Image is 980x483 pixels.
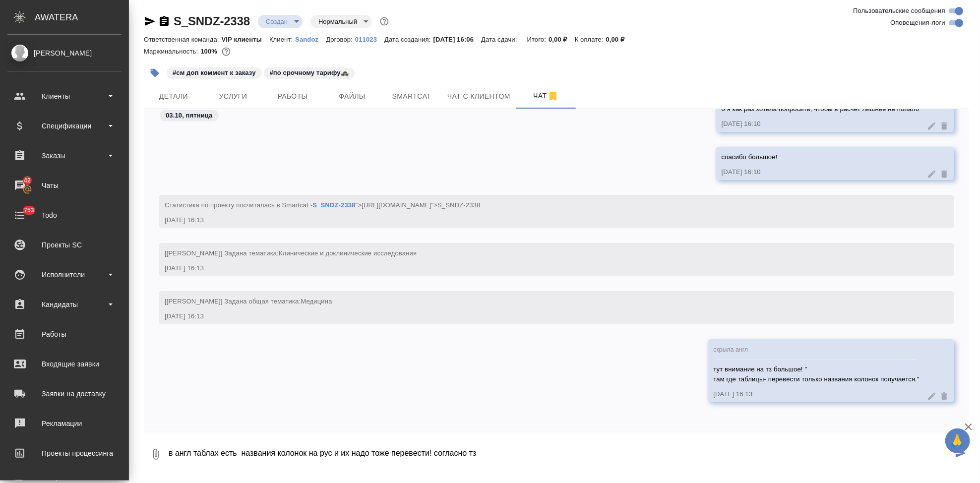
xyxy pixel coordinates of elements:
[7,148,122,163] div: Заказы
[166,68,263,76] span: см доп коммент к заказу
[165,215,919,225] div: [DATE] 16:13
[295,36,326,43] p: Sandoz
[165,249,417,257] span: [[PERSON_NAME]] Задана тематика:
[2,203,126,228] a: 753Todo
[7,119,122,133] div: Спецификации
[166,111,213,121] p: 03.10, пятница
[7,446,122,461] div: Проекты процессинга
[18,176,37,185] span: 42
[173,68,256,78] p: #см доп коммент к заказу
[949,430,966,451] span: 🙏
[7,327,122,342] div: Работы
[7,416,122,431] div: Рекламации
[269,90,316,103] span: Работы
[7,297,122,312] div: Кандидаты
[547,90,559,102] svg: Отписаться
[144,48,200,55] p: Маржинальность:
[527,36,549,43] p: Итого:
[2,352,126,376] a: Входящие заявки
[890,18,945,28] span: Оповещения-логи
[7,267,122,282] div: Исполнители
[714,365,919,383] span: тут внимание на тз большое! " там где таблицы- перевести только названия колонок получается."
[7,386,122,401] div: Заявки на доставку
[269,36,295,43] p: Клиент:
[433,36,482,43] p: [DATE] 16:06
[447,90,510,103] span: Чат с клиентом
[714,346,748,353] span: скрыла англ
[312,201,355,209] a: S_SNDZ-2338
[165,311,919,321] div: [DATE] 16:13
[144,62,166,84] button: Добавить тэг
[522,90,570,102] span: Чат
[2,411,126,436] a: Рекламации
[2,233,126,257] a: Проекты SC
[270,68,349,78] p: #по срочному тарифу🚓
[328,90,376,103] span: Файлы
[549,36,575,43] p: 0,00 ₽
[481,36,519,43] p: Дата сдачи:
[150,90,197,103] span: Детали
[315,17,360,26] button: Нормальный
[220,45,233,58] button: 0
[388,90,435,103] span: Smartcat
[209,90,257,103] span: Услуги
[18,205,40,215] span: 753
[295,35,326,43] a: Sandoz
[144,15,156,27] button: Скопировать ссылку для ЯМессенджера
[714,389,919,399] div: [DATE] 16:13
[945,428,970,453] button: 🙏
[384,36,433,43] p: Дата создания:
[7,208,122,223] div: Todo
[165,263,919,273] div: [DATE] 16:13
[7,238,122,252] div: Проекты SC
[722,167,919,177] div: [DATE] 16:10
[355,35,384,43] a: 011023
[575,36,606,43] p: К оплате:
[7,357,122,371] div: Входящие заявки
[2,322,126,347] a: Работы
[2,441,126,466] a: Проекты процессинга
[35,7,129,27] div: AWATERA
[7,48,122,59] div: [PERSON_NAME]
[279,249,417,257] span: Клинические и доклинические исследования
[174,14,250,28] a: S_SNDZ-2338
[355,36,384,43] p: 011023
[144,36,222,43] p: Ответственная команда:
[258,15,303,28] div: Создан
[158,15,170,27] button: Скопировать ссылку
[2,173,126,198] a: 42Чаты
[7,89,122,104] div: Клиенты
[378,15,391,28] button: Доп статусы указывают на важность/срочность заказа
[165,201,481,209] span: Cтатистика по проекту посчиталась в Smartcat - ">[URL][DOMAIN_NAME]">S_SNDZ-2338
[310,15,372,28] div: Создан
[326,36,355,43] p: Договор:
[853,6,945,16] span: Пользовательские сообщения
[222,36,269,43] p: VIP клиенты
[200,48,220,55] p: 100%
[165,298,332,305] span: [[PERSON_NAME]] Задана общая тематика:
[263,68,356,76] span: по срочному тарифу🚓
[2,381,126,406] a: Заявки на доставку
[7,178,122,193] div: Чаты
[301,298,332,305] span: Медицина
[722,153,778,161] span: спасибо большое!
[263,17,291,26] button: Создан
[606,36,632,43] p: 0,00 ₽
